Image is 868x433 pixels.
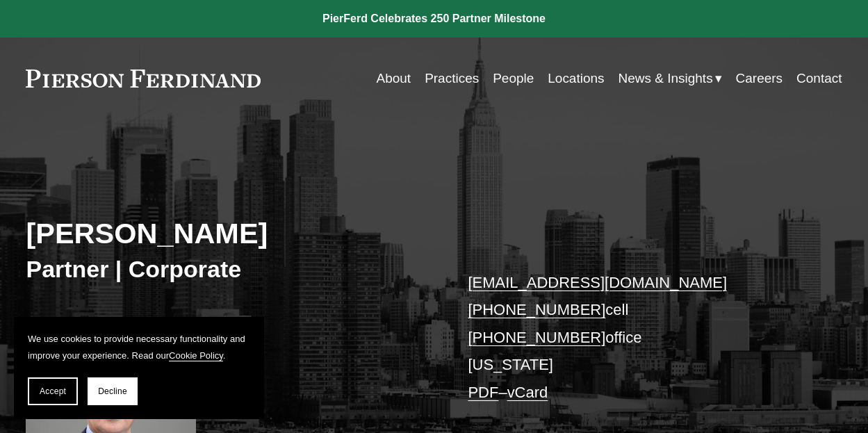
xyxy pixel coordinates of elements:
h2: [PERSON_NAME] [26,216,434,251]
section: Cookie banner [14,317,264,419]
a: Careers [736,65,783,92]
a: Practices [425,65,479,92]
a: PDF [468,384,498,401]
a: [PHONE_NUMBER] [468,329,605,346]
a: Cookie Policy [169,350,223,361]
p: cell office [US_STATE] – [468,269,808,407]
span: Accept [40,386,66,396]
button: Accept [28,377,78,405]
a: Contact [796,65,842,92]
a: [PHONE_NUMBER] [468,301,605,318]
a: Locations [548,65,604,92]
p: We use cookies to provide necessary functionality and improve your experience. Read our . [28,331,250,363]
span: Decline [98,386,127,396]
a: folder dropdown [619,65,722,92]
a: People [493,65,534,92]
h3: Partner | Corporate [26,254,434,284]
a: About [377,65,411,92]
a: [EMAIL_ADDRESS][DOMAIN_NAME] [468,274,727,291]
button: Decline [88,377,138,405]
a: vCard [507,384,548,401]
span: News & Insights [619,67,713,90]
